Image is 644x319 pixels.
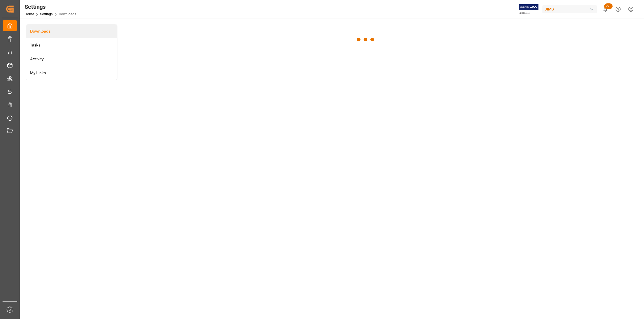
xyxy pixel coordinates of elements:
img: Exertis%20JAM%20-%20Email%20Logo.jpg_1722504956.jpg [519,4,538,14]
div: Settings [25,3,76,11]
a: Downloads [26,24,117,38]
a: My Links [26,66,117,80]
a: Tasks [26,38,117,52]
button: show 100 new notifications [599,3,612,16]
a: Home [25,12,34,16]
button: Help Center [612,3,624,16]
a: Settings [40,12,53,16]
div: JIMS [542,5,597,13]
button: JIMS [542,4,599,14]
span: 99+ [604,3,613,9]
a: Activity [26,52,117,66]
